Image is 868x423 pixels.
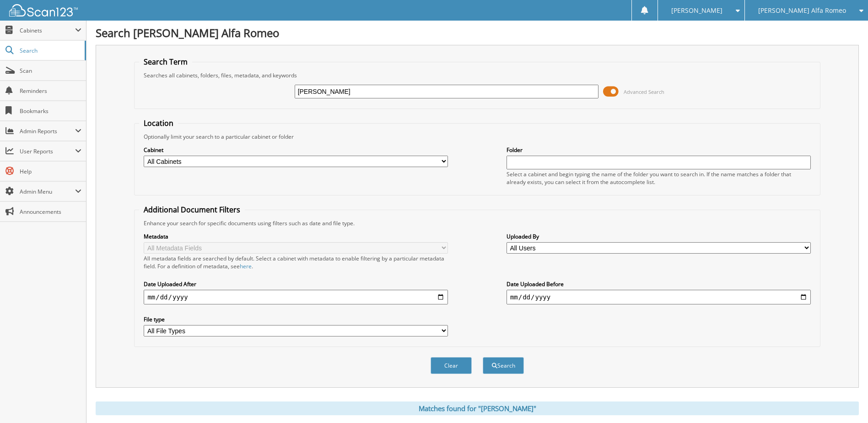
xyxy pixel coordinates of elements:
[20,168,81,175] span: Help
[507,233,811,240] label: Uploaded By
[139,71,815,79] div: Searches all cabinets, folders, files, metadata, and keywords
[144,146,448,154] label: Cabinet
[20,47,80,54] span: Search
[96,401,859,415] div: Matches found for "[PERSON_NAME]"
[431,357,472,374] button: Clear
[144,280,448,288] label: Date Uploaded After
[139,133,815,141] div: Optionally limit your search to a particular cabinet or folder
[20,107,81,115] span: Bookmarks
[671,8,722,13] span: [PERSON_NAME]
[9,4,78,16] img: scan123-logo-white.svg
[507,280,811,288] label: Date Uploaded Before
[624,88,664,95] span: Advanced Search
[139,219,815,227] div: Enhance your search for specific documents using filters such as date and file type.
[96,25,859,40] h1: Search [PERSON_NAME] Alfa Romeo
[20,67,81,75] span: Scan
[483,357,524,374] button: Search
[507,290,811,304] input: end
[758,8,846,13] span: [PERSON_NAME] Alfa Romeo
[20,127,75,135] span: Admin Reports
[139,118,178,128] legend: Location
[139,57,192,67] legend: Search Term
[20,188,75,195] span: Admin Menu
[20,87,81,95] span: Reminders
[240,262,252,270] a: here
[507,170,811,186] div: Select a cabinet and begin typing the name of the folder you want to search in. If the name match...
[20,147,75,155] span: User Reports
[144,290,448,304] input: start
[144,233,448,240] label: Metadata
[139,205,245,215] legend: Additional Document Filters
[20,27,75,34] span: Cabinets
[144,255,448,270] div: All metadata fields are searched by default. Select a cabinet with metadata to enable filtering b...
[144,315,448,323] label: File type
[507,146,811,154] label: Folder
[20,208,81,216] span: Announcements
